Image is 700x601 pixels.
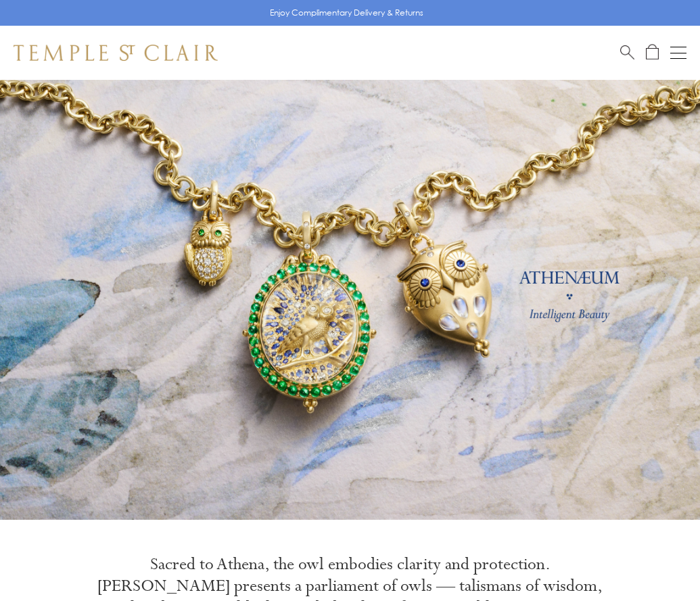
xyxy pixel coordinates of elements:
a: Open Shopping Bag [646,44,659,61]
img: Temple St. Clair [14,45,218,61]
button: Open navigation [670,45,686,61]
p: Enjoy Complimentary Delivery & Returns [270,6,423,20]
a: Search [620,44,634,61]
